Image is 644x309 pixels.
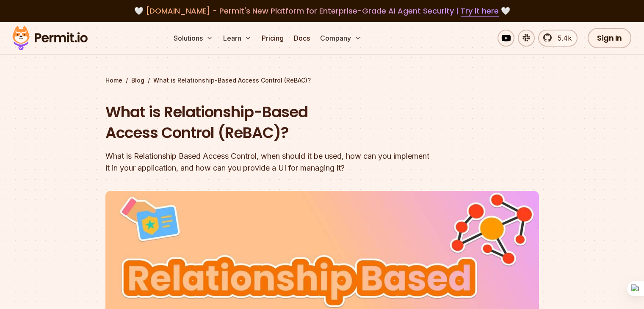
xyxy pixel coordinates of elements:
span: 5.4k [553,33,572,43]
img: Permit logo [8,24,91,52]
a: Sign In [588,28,631,48]
a: Blog [131,76,144,85]
div: / / [105,76,539,85]
div: What is Relationship Based Access Control, when should it be used, how can you implement it in yo... [105,150,431,174]
span: [DOMAIN_NAME] - Permit's New Platform for Enterprise-Grade AI Agent Security | [146,6,499,16]
button: Learn [220,30,255,47]
div: 🤍 🤍 [20,5,624,17]
a: Home [105,76,122,85]
a: Try it here [461,6,499,17]
a: Pricing [258,30,287,47]
a: Docs [290,30,313,47]
h1: What is Relationship-Based Access Control (ReBAC)? [105,102,431,143]
button: Solutions [170,30,216,47]
a: 5.4k [538,30,578,47]
button: Company [317,30,365,47]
